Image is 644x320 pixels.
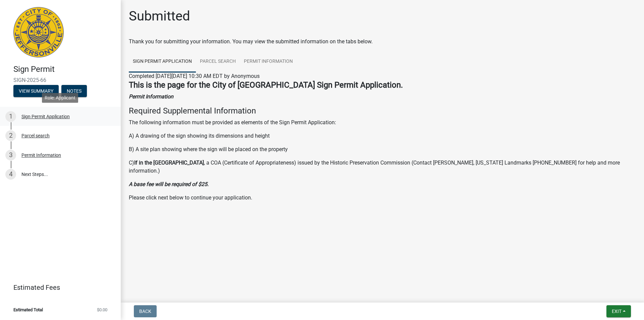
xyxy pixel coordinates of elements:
[21,153,61,157] div: Permit Information
[134,159,204,166] strong: If in the [GEOGRAPHIC_DATA]
[139,309,151,314] span: Back
[606,305,631,317] button: Exit
[129,80,403,90] strong: This is the page for the City of [GEOGRAPHIC_DATA] Sign Permit Application.
[129,51,196,73] a: Sign Permit Application
[13,85,59,97] button: View Summary
[97,308,107,312] span: $0.00
[129,73,260,79] span: Completed [DATE][DATE] 10:30 AM EDT by Anonymous
[13,308,43,312] span: Estimated Total
[612,309,622,314] span: Exit
[21,114,70,119] div: Sign Permit Application
[13,7,64,57] img: City of Jeffersonville, Indiana
[134,305,157,317] button: Back
[129,93,173,100] strong: Permit Information
[196,51,240,73] a: Parcel search
[13,89,59,94] wm-modal-confirm: Summary
[42,93,78,103] div: Role: Applicant
[5,111,16,122] div: 1
[129,8,190,24] h1: Submitted
[129,181,209,187] strong: A base fee will be required of $25.
[13,64,115,74] h4: Sign Permit
[129,194,636,202] p: Please click next below to continue your application.
[61,85,87,97] button: Notes
[240,51,297,73] a: Permit Information
[5,130,16,141] div: 2
[129,106,636,116] h4: Required Supplemental Information
[61,89,87,94] wm-modal-confirm: Notes
[5,169,16,180] div: 4
[13,77,107,83] span: SIGN-2025-66
[5,150,16,161] div: 3
[129,159,636,175] p: C) , a COA (Certificate of Appropriateness) issued by the Historic Preservation Commission (Conta...
[129,38,636,46] div: Thank you for submitting your information. You may view the submitted information on the tabs below.
[129,145,636,153] p: B) A site plan showing where the sign will be placed on the property
[129,119,636,127] p: The following information must be provided as elements of the Sign Permit Application:
[21,133,50,138] div: Parcel search
[129,132,636,140] p: A) A drawing of the sign showing its dimensions and height
[5,281,110,294] a: Estimated Fees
